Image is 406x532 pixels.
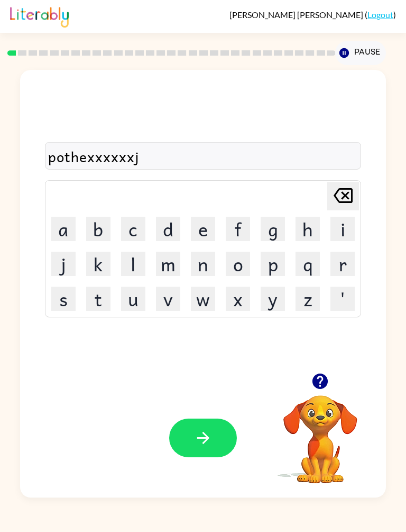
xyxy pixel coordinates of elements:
span: [PERSON_NAME] [PERSON_NAME] [229,10,365,20]
div: pothexxxxxxj [48,145,358,167]
button: q [296,252,320,276]
button: g [261,217,285,241]
button: b [86,217,110,241]
button: r [330,252,355,276]
div: ( ) [229,10,396,20]
video: Your browser must support playing .mp4 files to use Literably. Please try using another browser. [267,379,373,485]
button: t [86,287,110,311]
button: s [51,287,76,311]
button: m [156,252,180,276]
button: c [121,217,145,241]
button: f [226,217,250,241]
button: p [261,252,285,276]
button: ' [330,287,355,311]
button: j [51,252,76,276]
button: e [191,217,215,241]
a: Logout [367,10,393,20]
button: k [86,252,110,276]
button: y [261,287,285,311]
button: w [191,287,215,311]
button: a [51,217,76,241]
button: n [191,252,215,276]
button: i [330,217,355,241]
img: Literably [10,4,69,28]
button: v [156,287,180,311]
button: d [156,217,180,241]
button: o [226,252,250,276]
button: Pause [335,41,385,65]
button: h [296,217,320,241]
button: l [121,252,145,276]
button: z [296,287,320,311]
button: u [121,287,145,311]
button: x [226,287,250,311]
